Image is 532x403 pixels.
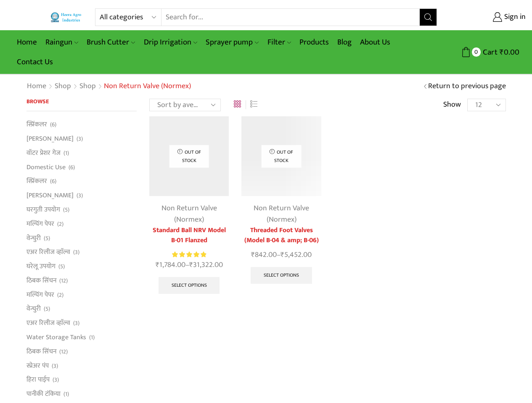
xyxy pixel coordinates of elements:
a: मल्चिंग पेपर [26,217,54,231]
input: Search for... [161,9,420,26]
span: (3) [73,248,79,256]
a: Sprayer pump [201,32,263,52]
span: (6) [69,163,75,172]
img: Non Return Valve [241,116,321,196]
a: Shop [54,81,71,92]
span: Cart [481,47,498,58]
a: Return to previous page [428,81,506,92]
a: Home [26,81,47,92]
nav: Breadcrumb [26,81,191,92]
span: 0 [472,47,481,56]
span: (3) [52,362,58,370]
span: (5) [58,262,65,271]
a: Home [13,32,41,52]
span: (2) [57,220,64,228]
p: Out of stock [262,145,302,167]
bdi: 1,784.00 [156,259,185,271]
a: वेन्चुरी [26,302,41,316]
span: – [149,259,229,271]
a: Threaded Foot Valves (Model B-04 & amp; B-06) [241,225,321,246]
select: Shop order [149,99,221,111]
a: Filter [263,32,295,52]
span: ₹ [500,46,504,59]
span: (3) [53,376,59,384]
bdi: 5,452.00 [281,249,312,261]
a: घरेलू उपयोग [26,259,56,274]
span: ₹ [156,259,159,271]
span: (3) [77,135,83,143]
a: Sign in [450,10,526,25]
a: स्प्रिंकलर [26,120,47,131]
a: ठिबक सिंचन [26,273,56,288]
a: Products [295,32,333,52]
p: Out of stock [169,145,209,167]
a: Non Return Valve (Normex) [161,202,217,226]
div: Rated 5.00 out of 5 [172,250,206,259]
a: Select options for “Standard Ball NRV Model B-01 Flanzed” [159,277,220,294]
a: Shop [79,81,96,92]
span: (3) [73,319,79,327]
a: Raingun [41,32,82,52]
span: Browse [26,97,49,106]
h1: Non Return Valve (Normex) [104,82,191,91]
a: Drip Irrigation [140,32,201,52]
span: (5) [44,234,50,243]
span: – [241,249,321,261]
a: Standard Ball NRV Model B-01 Flanzed [149,225,229,246]
bdi: 0.00 [500,46,519,59]
a: [PERSON_NAME] [26,132,74,146]
bdi: 842.00 [251,249,277,261]
span: (5) [63,206,69,214]
span: ₹ [281,249,284,261]
a: घरगुती उपयोग [26,202,60,217]
span: (1) [89,333,95,342]
a: About Us [356,32,394,52]
button: Search button [420,9,437,26]
a: हिरा पाईप [26,373,50,387]
a: स्प्रेअर पंप [26,359,49,373]
img: Standard Ball NRV Model B-01 Flanzed [149,116,229,196]
span: ₹ [189,259,193,271]
a: एअर रिलीज व्हाॅल्व [26,316,70,330]
span: Show [443,99,461,110]
a: स्प्रिंकलर [26,174,47,188]
a: Brush Cutter [82,32,139,52]
a: ठिबक सिंचन [26,344,56,359]
span: ₹ [251,249,255,261]
a: Select options for “Threaded Foot Valves (Model B-04 & amp; B-06)” [251,267,312,284]
a: वेन्चुरी [26,231,41,245]
span: (5) [44,305,50,313]
a: [PERSON_NAME] [26,188,74,203]
span: (1) [64,149,69,157]
a: पानीकी टंकिया [26,387,61,401]
span: (6) [50,177,56,186]
span: Sign in [502,12,526,23]
a: एअर रिलीज व्हाॅल्व [26,245,70,259]
span: (3) [77,191,83,200]
span: (1) [64,390,69,398]
bdi: 31,322.00 [189,259,223,271]
span: (2) [57,291,64,299]
a: Blog [333,32,356,52]
a: 0 Cart ₹0.00 [445,44,519,60]
a: मल्चिंग पेपर [26,288,54,302]
a: Domestic Use [26,160,66,174]
a: Non Return Valve (Normex) [254,202,309,226]
span: Rated out of 5 [172,250,206,259]
a: Water Storage Tanks [26,330,86,345]
span: (12) [59,348,68,356]
a: Contact Us [13,52,57,72]
a: वॉटर प्रेशर गेज [26,146,61,160]
span: (12) [59,277,68,285]
span: (6) [50,120,56,129]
